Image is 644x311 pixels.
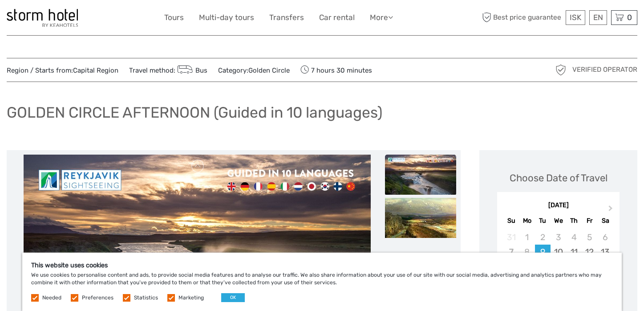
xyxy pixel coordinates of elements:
img: dba84d918c6a43f7a55af4c64fa0116b_slider_thumbnail.jpg [385,198,456,238]
span: Category: [218,66,290,75]
a: Tours [164,11,184,24]
div: EN [589,10,607,25]
a: Golden Circle [248,66,290,74]
a: Transfers [269,11,304,24]
div: Not available Tuesday, September 2nd, 2025 [535,230,551,245]
span: ISK [570,13,581,22]
div: Fr [582,215,597,227]
span: 7 hours 30 minutes [300,64,372,76]
a: Bus [175,66,207,74]
div: Tu [535,215,551,227]
div: Not available Monday, September 8th, 2025 [519,245,535,259]
div: Su [503,215,519,227]
span: 0 [626,13,633,22]
div: Not available Wednesday, September 3rd, 2025 [551,230,566,245]
img: verified_operator_grey_128.png [554,63,568,77]
h5: This website uses cookies [31,262,613,269]
img: 100-ccb843ef-9ccf-4a27-8048-e049ba035d15_logo_small.jpg [7,9,78,27]
label: Marketing [178,294,204,302]
div: Th [566,215,582,227]
a: Multi-day tours [199,11,254,24]
div: Sa [597,215,613,227]
label: Needed [42,294,61,302]
div: Choose Thursday, September 11th, 2025 [566,245,582,259]
span: Travel method: [129,64,207,76]
button: OK [221,293,245,302]
span: Region / Starts from: [7,66,118,75]
div: Not available Friday, September 5th, 2025 [582,230,597,245]
div: Choose Saturday, September 13th, 2025 [597,245,613,259]
span: Best price guarantee [480,10,563,25]
div: We [551,215,566,227]
a: Car rental [319,11,355,24]
div: Choose Date of Travel [510,171,608,185]
div: Not available Thursday, September 4th, 2025 [566,230,582,245]
span: Verified Operator [572,65,637,74]
a: More [370,11,393,24]
div: Not available Monday, September 1st, 2025 [519,230,535,245]
div: We use cookies to personalise content and ads, to provide social media features and to analyse ou... [22,253,622,311]
label: Preferences [82,294,113,302]
label: Statistics [134,294,158,302]
div: Choose Friday, September 12th, 2025 [582,245,597,259]
div: Mo [519,215,535,227]
div: Choose Tuesday, September 9th, 2025 [535,245,551,259]
button: Next Month [604,203,619,217]
div: [DATE] [497,201,620,210]
h1: GOLDEN CIRCLE AFTERNOON (Guided in 10 languages) [7,103,382,122]
div: Not available Saturday, September 6th, 2025 [597,230,613,245]
div: Not available Sunday, August 31st, 2025 [503,230,519,245]
div: Not available Sunday, September 7th, 2025 [503,245,519,259]
a: Capital Region [73,66,118,74]
div: Choose Wednesday, September 10th, 2025 [551,245,566,259]
img: 1d0a7066f666415b8ef8680042674dd5_slider_thumbnail.jpg [385,155,456,195]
